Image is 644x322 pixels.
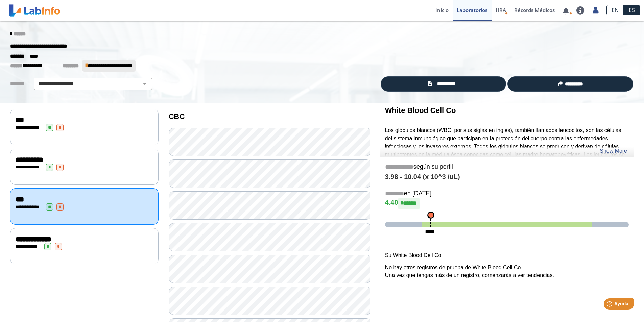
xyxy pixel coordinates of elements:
iframe: Help widget launcher [584,296,637,315]
span: HRA [496,7,506,14]
h4: 4.40 [385,198,629,208]
a: Show More [600,147,627,155]
p: No hay otros registros de prueba de White Blood Cell Co. Una vez que tengas más de un registro, c... [385,264,629,280]
h5: según su perfil [385,163,629,171]
a: EN [606,5,624,15]
h5: en [DATE] [385,190,629,198]
h4: 3.98 - 10.04 (x 10^3 /uL) [385,173,629,181]
b: CBC [169,112,185,121]
b: White Blood Cell Co [385,106,456,115]
p: Su White Blood Cell Co [385,251,629,259]
p: Los glóbulos blancos (WBC, por sus siglas en inglés), también llamados leucocitos, son las célula... [385,126,629,199]
a: ES [624,5,640,15]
